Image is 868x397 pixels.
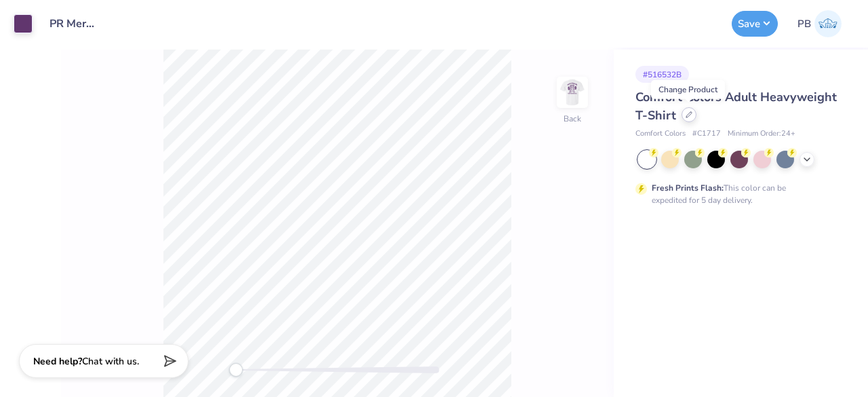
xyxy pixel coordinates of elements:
a: PB [791,10,848,37]
span: Chat with us. [82,355,139,368]
span: PB [797,16,811,32]
button: Save [732,11,778,37]
img: Pipyana Biswas [814,10,842,37]
input: Untitled Design [39,10,106,37]
strong: Need help? [33,355,82,368]
div: This color can be expedited for 5 day delivery. [652,182,818,206]
strong: Fresh Prints Flash: [652,183,724,193]
span: Minimum Order: 24 + [728,128,795,140]
div: Back [564,113,581,125]
div: Change Product [651,80,725,99]
div: Accessibility label [229,363,243,377]
span: # C1717 [692,128,721,140]
img: Back [559,79,586,106]
span: Comfort Colors [635,128,686,140]
div: # 516532B [635,66,689,83]
span: Comfort Colors Adult Heavyweight T-Shirt [635,89,837,124]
